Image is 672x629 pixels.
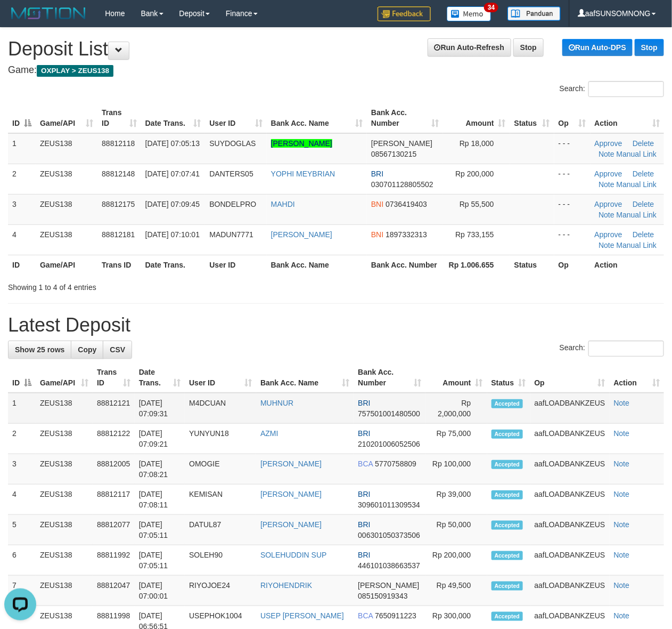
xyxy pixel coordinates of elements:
td: 88811992 [93,545,135,576]
td: Rp 49,500 [425,576,487,606]
a: CSV [103,341,132,359]
a: Stop [513,38,544,57]
h1: Latest Deposit [8,314,664,336]
a: YOPHI MEYBRIAN [271,170,335,178]
td: - - - [554,224,591,255]
td: 3 [8,194,36,224]
span: Rp 200,000 [455,170,494,178]
span: 88812148 [102,170,135,178]
img: Button%20Memo.svg [447,6,491,21]
a: MAHDI [271,200,295,208]
span: Accepted [491,399,523,408]
a: Note [614,490,630,498]
td: 4 [8,485,36,515]
th: Action: activate to sort column ascending [591,103,664,133]
a: Approve [595,139,622,148]
td: ZEUS138 [36,424,93,454]
td: aafLOADBANKZEUS [530,485,610,515]
input: Search: [588,341,664,357]
th: Rp 1.006.655 [443,255,510,275]
td: Rp 100,000 [425,454,487,485]
th: Op [554,255,591,275]
th: ID: activate to sort column descending [8,103,36,133]
th: Status: activate to sort column ascending [510,103,554,133]
th: Game/API: activate to sort column ascending [36,103,97,133]
span: BRI [358,490,370,498]
h1: Deposit List [8,38,664,60]
a: [PERSON_NAME] [271,139,332,148]
span: 88812175 [102,200,135,208]
label: Search: [560,341,664,357]
a: Manual Link [617,180,657,189]
th: Status [510,255,554,275]
a: Manual Link [617,150,657,158]
h4: Game: [8,65,664,76]
th: Status: activate to sort column ascending [487,362,530,393]
img: Feedback.jpg [378,6,431,21]
a: AZMI [260,429,278,438]
span: Accepted [491,460,523,469]
td: aafLOADBANKZEUS [530,515,610,545]
a: Note [599,211,614,219]
th: Date Trans.: activate to sort column ascending [141,103,206,133]
th: User ID: activate to sort column ascending [185,362,256,393]
a: Delete [633,139,654,148]
th: Date Trans.: activate to sort column ascending [135,362,185,393]
td: aafLOADBANKZEUS [530,424,610,454]
th: Op: activate to sort column ascending [554,103,591,133]
a: [PERSON_NAME] [260,459,322,468]
td: Rp 200,000 [425,545,487,576]
td: 88812122 [93,424,135,454]
span: Rp 733,155 [455,230,494,239]
td: - - - [554,133,591,164]
td: [DATE] 07:00:01 [135,576,185,606]
span: BRI [358,399,370,407]
th: Trans ID: activate to sort column ascending [97,103,141,133]
span: Accepted [491,612,523,621]
td: 88812117 [93,485,135,515]
td: 1 [8,393,36,424]
th: Game/API [36,255,97,275]
img: panduan.png [507,6,561,21]
a: RIYOHENDRIK [260,581,312,590]
th: Bank Acc. Name [267,255,367,275]
th: Amount: activate to sort column ascending [443,103,510,133]
td: DATUL87 [185,515,256,545]
a: Note [614,551,630,559]
a: [PERSON_NAME] [260,520,322,529]
td: aafLOADBANKZEUS [530,393,610,424]
span: 88812118 [102,139,135,148]
span: Copy 309601011309534 to clipboard [358,501,420,509]
span: BRI [358,429,370,438]
a: Copy [71,341,103,359]
span: [DATE] 07:05:13 [145,139,200,148]
td: 2 [8,164,36,194]
a: Approve [595,230,622,239]
a: MUHNUR [260,399,293,407]
th: ID: activate to sort column descending [8,362,36,393]
th: Op: activate to sort column ascending [530,362,610,393]
td: aafLOADBANKZEUS [530,545,610,576]
a: Note [614,399,630,407]
span: BCA [358,459,373,468]
td: 88812005 [93,454,135,485]
span: [DATE] 07:09:45 [145,200,200,208]
td: ZEUS138 [36,224,97,255]
a: Run Auto-Refresh [428,38,511,57]
span: Rp 55,500 [460,200,494,208]
td: YUNYUN18 [185,424,256,454]
a: Delete [633,200,654,208]
td: - - - [554,164,591,194]
span: Show 25 rows [15,345,64,354]
td: Rp 75,000 [425,424,487,454]
a: Stop [635,39,664,56]
span: 34 [484,3,498,12]
td: aafLOADBANKZEUS [530,454,610,485]
a: USEP [PERSON_NAME] [260,611,344,620]
td: ZEUS138 [36,164,97,194]
span: Copy 5770758809 to clipboard [375,459,416,468]
td: ZEUS138 [36,576,93,606]
td: [DATE] 07:08:21 [135,454,185,485]
td: 1 [8,133,36,164]
td: 5 [8,515,36,545]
